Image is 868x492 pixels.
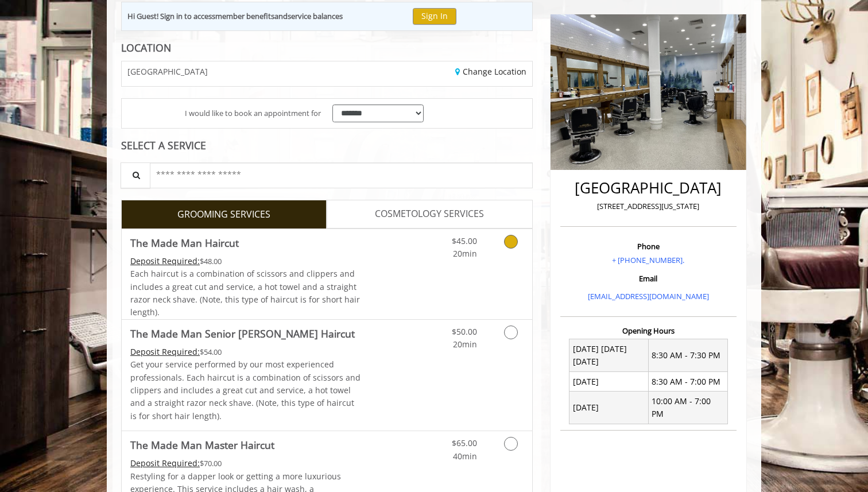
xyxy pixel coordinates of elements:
[130,458,200,468] span: This service needs some Advance to be paid before we block your appointment
[127,10,343,22] div: Hi Guest! Sign in to access and
[177,207,270,222] span: GROOMING SERVICES
[185,107,321,119] span: I would like to book an appointment for
[130,346,200,357] span: This service needs some Advance to be paid before we block your appointment
[453,339,477,350] span: 20min
[375,207,484,222] span: COSMETOLOGY SERVICES
[563,180,734,196] h2: [GEOGRAPHIC_DATA]
[130,235,239,251] b: The Made Man Haircut
[563,274,734,282] h3: Email
[560,327,737,335] h3: Opening Hours
[648,339,727,372] td: 8:30 AM - 7:30 PM
[452,235,477,246] span: $45.00
[130,358,361,423] p: Get your service performed by our most experienced professionals. Each haircut is a combination o...
[452,326,477,337] span: $50.00
[130,346,361,358] div: $54.00
[453,451,477,462] span: 40min
[648,372,727,392] td: 8:30 AM - 7:00 PM
[612,255,684,265] a: + [PHONE_NUMBER].
[648,392,727,424] td: 10:00 AM - 7:00 PM
[413,8,456,25] button: Sign In
[455,66,526,77] a: Change Location
[130,437,274,453] b: The Made Man Master Haircut
[569,339,649,372] td: [DATE] [DATE] [DATE]
[121,41,171,55] b: LOCATION
[215,11,274,21] b: member benefits
[452,437,477,448] span: $65.00
[569,392,649,424] td: [DATE]
[453,248,477,259] span: 20min
[121,140,533,151] div: SELECT A SERVICE
[127,67,208,76] span: [GEOGRAPHIC_DATA]
[130,326,355,342] b: The Made Man Senior [PERSON_NAME] Haircut
[130,457,361,470] div: $70.00
[130,255,200,266] span: This service needs some Advance to be paid before we block your appointment
[563,242,734,250] h3: Phone
[569,372,649,392] td: [DATE]
[563,200,734,212] p: [STREET_ADDRESS][US_STATE]
[288,11,343,21] b: service balances
[130,255,361,268] div: $48.00
[121,162,150,188] button: Service Search
[588,291,709,301] a: [EMAIL_ADDRESS][DOMAIN_NAME]
[130,268,360,317] span: Each haircut is a combination of scissors and clippers and includes a great cut and service, a ho...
